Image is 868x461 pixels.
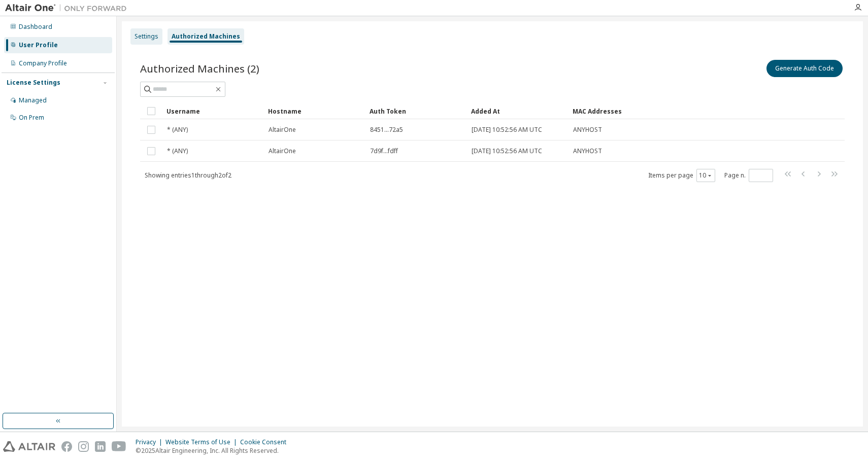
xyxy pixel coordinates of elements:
div: Managed [19,96,47,104]
span: ANYHOST [573,126,602,134]
div: On Prem [19,114,44,122]
img: youtube.svg [112,441,126,452]
span: Items per page [648,169,715,182]
span: * (ANY) [167,126,188,134]
span: Page n. [724,169,773,182]
span: ANYHOST [573,147,602,155]
button: 10 [699,171,713,180]
div: Auth Token [370,103,463,119]
img: Altair One [5,3,132,13]
div: Company Profile [19,59,67,67]
div: MAC Addresses [573,103,738,119]
div: License Settings [7,79,60,87]
img: facebook.svg [61,441,72,452]
button: Generate Auth Code [766,60,843,77]
span: Authorized Machines (2) [140,61,259,76]
span: Showing entries 1 through 2 of 2 [145,171,231,180]
span: * (ANY) [167,147,188,155]
div: Cookie Consent [240,438,292,446]
span: [DATE] 10:52:56 AM UTC [472,147,542,155]
p: © 2025 Altair Engineering, Inc. All Rights Reserved. [136,446,292,455]
span: AltairOne [269,147,296,155]
span: AltairOne [269,126,296,134]
div: Privacy [136,438,165,446]
div: Added At [471,103,564,119]
div: Username [166,103,260,119]
img: altair_logo.svg [3,441,55,452]
span: 8451...72a5 [370,126,403,134]
img: linkedin.svg [95,441,106,452]
div: Authorized Machines [172,32,240,41]
span: [DATE] 10:52:56 AM UTC [472,126,542,134]
div: Hostname [268,103,361,119]
img: instagram.svg [78,441,89,452]
span: 7d9f...fdff [370,147,398,155]
div: Website Terms of Use [165,438,240,446]
div: Dashboard [19,23,52,31]
div: Settings [135,32,158,41]
div: User Profile [19,41,58,49]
